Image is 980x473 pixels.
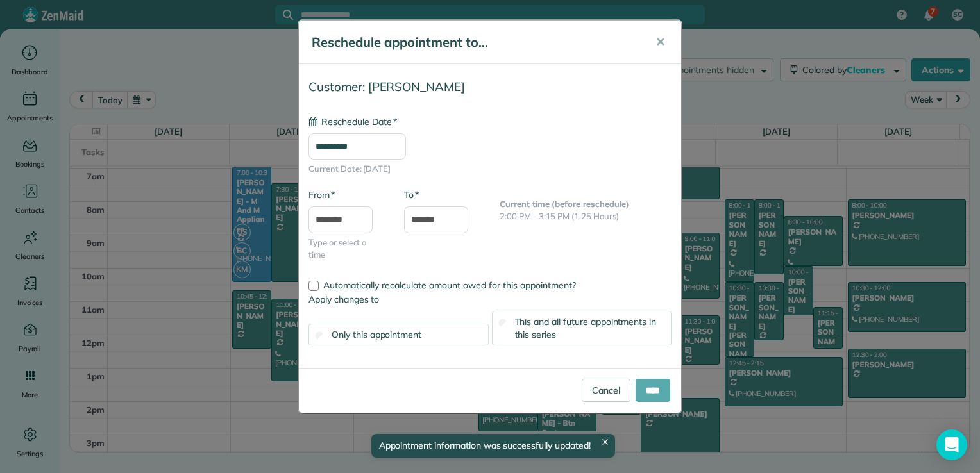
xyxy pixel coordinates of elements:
[308,188,335,201] label: From
[308,163,672,176] span: Current Date: [DATE]
[312,33,638,51] h5: Reschedule appointment to...
[498,319,507,327] input: This and all future appointments in this series
[308,293,672,306] label: Apply changes to
[500,210,672,223] p: 2:00 PM - 3:15 PM (1.25 Hours)
[515,316,657,340] span: This and all future appointments in this series
[308,80,672,94] h4: Customer: [PERSON_NAME]
[936,429,967,460] div: Open Intercom Messenger
[308,236,385,261] span: Type or select a time
[332,329,421,340] span: Only this appointment
[404,188,419,201] label: To
[308,115,397,128] label: Reschedule Date
[582,379,630,402] a: Cancel
[316,331,324,340] input: Only this appointment
[371,434,614,458] div: Appointment information was successfully updated!
[655,35,665,49] span: ✕
[323,279,576,291] span: Automatically recalculate amount owed for this appointment?
[500,199,629,209] b: Current time (before reschedule)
